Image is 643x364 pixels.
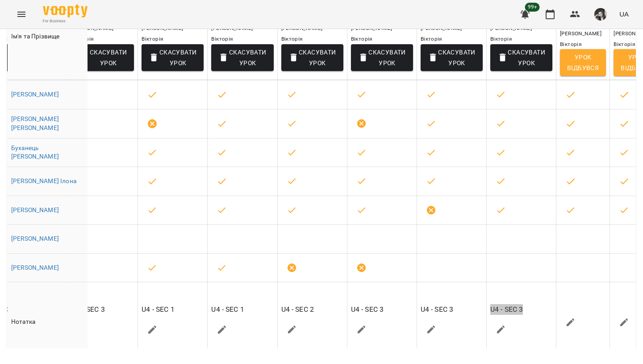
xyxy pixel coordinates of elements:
p: U4 - SEC 1 [211,304,244,315]
button: Скасувати Урок [281,44,343,71]
p: U4 - SEC 3 [351,304,384,315]
span: [PERSON_NAME] Вікторія [351,25,392,42]
a: [PERSON_NAME] [11,206,59,213]
p: U4 - SEC 1 [142,304,174,315]
a: [PERSON_NAME] [PERSON_NAME] [11,115,59,131]
button: UA [616,6,632,22]
a: [PERSON_NAME] [11,235,59,242]
button: Скасувати Урок [490,44,552,71]
td: Нотатка [7,282,88,362]
span: Скасувати Урок [218,47,266,68]
span: 99+ [525,3,540,12]
span: [PERSON_NAME] Вікторія [560,30,601,47]
span: [PERSON_NAME] Вікторія [211,25,253,42]
p: U3 - SEC 3 [72,304,104,315]
p: U4 - SEC 3 [421,304,453,315]
a: [PERSON_NAME] Ілона [11,177,76,184]
span: [PERSON_NAME] Вікторія [490,25,532,42]
img: Voopty Logo [43,4,88,17]
button: Скасувати Урок [421,44,483,71]
span: Скасувати Урок [149,47,196,68]
span: [PERSON_NAME] Вікторія [281,25,323,42]
span: Скасувати Урок [79,47,127,68]
button: Скасувати Урок [142,44,204,71]
div: Ім'я та Прізвище [11,31,84,42]
span: Скасувати Урок [428,47,476,68]
button: Menu [11,4,32,25]
button: Скасувати Урок [72,44,134,71]
span: [PERSON_NAME] Вікторія [72,25,113,42]
img: 0dd478c4912f2f2e7b05d6c829fd2aac.png [594,8,607,21]
span: UA [619,9,629,19]
button: Скасувати Урок [211,44,273,71]
span: Скасувати Урок [497,47,545,68]
a: [PERSON_NAME] [11,91,59,98]
p: U4 - SEC 3 [490,304,523,315]
a: [PERSON_NAME] [11,264,59,271]
span: Скасувати Урок [358,47,406,68]
span: [PERSON_NAME] Вікторія [421,25,462,42]
span: Урок відбувся [567,52,599,73]
span: [PERSON_NAME] Вікторія [142,25,183,42]
span: For Business [43,18,88,24]
button: Урок відбувся [560,49,606,76]
p: U4 - SEC 2 [281,304,314,315]
button: Скасувати Урок [351,44,413,71]
a: Буханець [PERSON_NAME] [11,144,59,160]
span: Скасувати Урок [288,47,336,68]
